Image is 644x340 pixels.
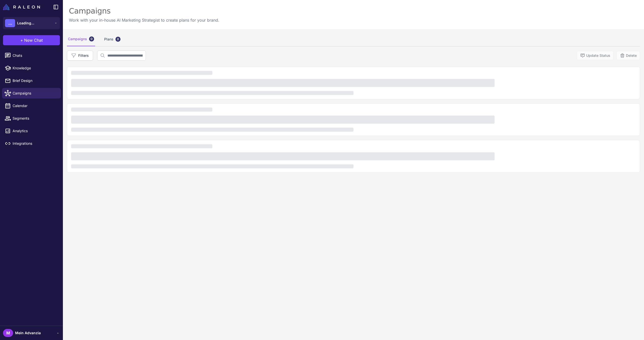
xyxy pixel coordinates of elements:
a: Raleon Logo [3,4,42,10]
span: Segments [13,116,57,121]
span: Knowledge [13,65,57,71]
span: Mein Advanzia [15,330,41,336]
img: Raleon Logo [3,4,40,10]
button: Update Status [577,51,614,60]
span: Calendar [13,103,57,109]
span: Loading... [17,20,34,26]
span: Analytics [13,128,57,134]
a: Chats [2,50,61,61]
span: + [20,37,23,43]
div: Campaigns [67,32,95,46]
span: New Chat [24,37,43,43]
button: ...Loading... [3,17,60,29]
button: Filters [67,51,93,61]
a: Knowledge [2,63,61,73]
a: Campaigns [2,88,61,99]
a: Analytics [2,126,61,136]
div: ... [5,19,15,27]
a: Brief Design [2,75,61,86]
div: 0 [115,37,120,42]
p: Work with your in-house AI Marketing Strategist to create plans for your brand. [69,17,219,23]
a: Calendar [2,101,61,111]
span: Brief Design [13,78,57,83]
button: Delete [617,51,640,60]
a: Segments [2,113,61,124]
div: M [3,329,13,337]
button: +New Chat [3,35,60,45]
div: 0 [89,36,94,41]
span: Integrations [13,141,57,146]
span: Campaigns [13,90,57,96]
span: Chats [13,53,57,58]
div: Plans [103,32,122,46]
a: Integrations [2,138,61,149]
div: Campaigns [69,6,219,16]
